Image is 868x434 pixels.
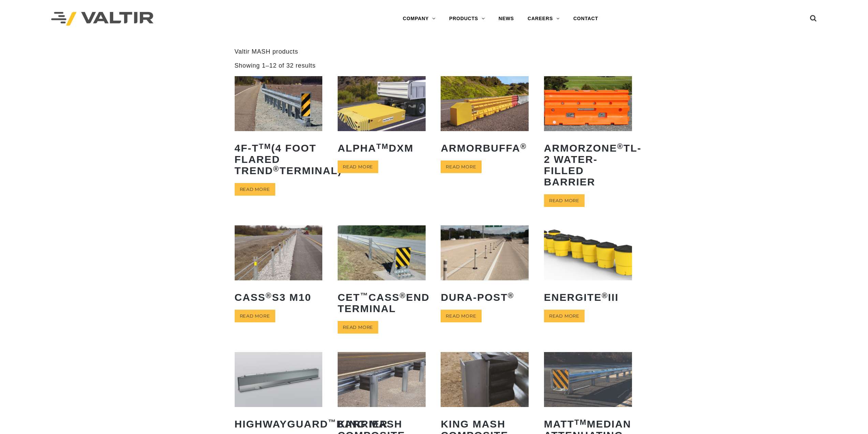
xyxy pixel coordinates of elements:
[544,137,632,193] h2: ArmorZone TL-2 Water-Filled Barrier
[544,286,632,308] h2: ENERGITE III
[544,310,585,322] a: Read more about “ENERGITE® III”
[617,142,623,151] sup: ®
[235,225,323,308] a: CASS®S3 M10
[441,225,529,308] a: Dura-Post®
[376,142,389,151] sup: TM
[235,286,323,308] h2: CASS S3 M10
[235,310,275,322] a: Read more about “CASS® S3 M10”
[574,418,587,426] sup: TM
[520,142,527,151] sup: ®
[273,165,280,173] sup: ®
[396,12,442,26] a: COMPANY
[338,321,378,334] a: Read more about “CET™ CASS® End Terminal”
[441,160,481,173] a: Read more about “ArmorBuffa®”
[360,291,369,300] sup: ™
[521,12,567,26] a: CAREERS
[567,12,605,26] a: CONTACT
[235,62,316,70] p: Showing 1–12 of 32 results
[338,160,378,173] a: Read more about “ALPHATM DXM”
[51,12,153,26] img: Valtir
[338,137,426,159] h2: ALPHA DXM
[400,291,406,300] sup: ®
[544,194,585,207] a: Read more about “ArmorZone® TL-2 Water-Filled Barrier”
[235,137,323,181] h2: 4F-T (4 Foot Flared TREND Terminal)
[602,291,608,300] sup: ®
[492,12,521,26] a: NEWS
[259,142,271,151] sup: TM
[441,310,481,322] a: Read more about “Dura-Post®”
[328,418,337,426] sup: ™
[338,286,426,319] h2: CET CASS End Terminal
[442,12,492,26] a: PRODUCTS
[441,76,529,159] a: ArmorBuffa®
[266,291,272,300] sup: ®
[441,137,529,159] h2: ArmorBuffa
[508,291,514,300] sup: ®
[544,225,632,308] a: ENERGITE®III
[235,48,634,56] p: Valtir MASH products
[441,286,529,308] h2: Dura-Post
[338,225,426,319] a: CET™CASS®End Terminal
[338,76,426,159] a: ALPHATMDXM
[235,76,323,181] a: 4F-TTM(4 Foot Flared TREND®Terminal)
[235,183,275,196] a: Read more about “4F-TTM (4 Foot Flared TREND® Terminal)”
[544,76,632,193] a: ArmorZone®TL-2 Water-Filled Barrier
